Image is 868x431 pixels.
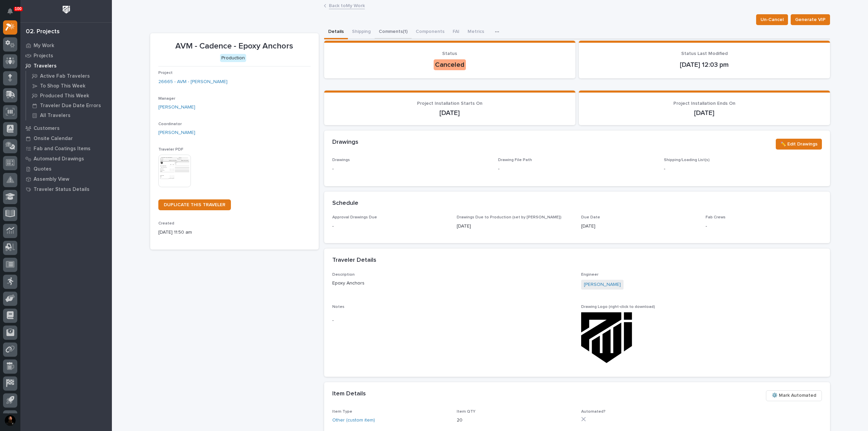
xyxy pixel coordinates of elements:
a: Travelers [20,61,112,71]
a: All Travelers [26,111,112,120]
button: FAI [449,25,463,39]
p: Projects [34,53,53,59]
a: [PERSON_NAME] [158,129,195,136]
button: Un-Cancel [756,14,788,25]
p: AVM - Cadence - Epoxy Anchors [158,41,311,51]
h2: Traveler Details [332,257,376,264]
span: Drawings [332,158,350,162]
p: Traveler Status Details [34,187,90,193]
button: users-avatar [3,413,17,428]
a: DUPLICATE THIS TRAVELER [158,199,231,210]
p: Epoxy Anchors [332,280,573,287]
button: ⚙️ Mark Automated [766,390,822,401]
span: Drawing Logo (right-click to download) [581,305,655,309]
span: Item Type [332,410,352,414]
img: Jd4UA13pvQd7pm9Nj7QXHhNt0SWBJf0lf_HV48WkbMw [581,312,632,363]
span: Coordinator [158,122,182,126]
span: Drawings Due to Production (set by [PERSON_NAME]) [457,215,561,219]
h2: Item Details [332,390,366,398]
p: 20 [457,417,573,424]
button: Shipping [348,25,375,39]
p: [DATE] [332,109,567,117]
div: Production [220,54,246,62]
div: Canceled [434,59,466,70]
button: Generate VIP [791,14,830,25]
p: [DATE] [457,223,573,230]
p: [DATE] [587,109,822,117]
span: Manager [158,97,175,101]
a: [PERSON_NAME] [158,104,195,111]
a: 26665 - AVM - [PERSON_NAME] [158,78,228,85]
a: Back toMy Work [329,1,365,9]
p: [DATE] [581,223,697,230]
p: Assembly View [34,176,69,182]
a: My Work [20,40,112,51]
span: DUPLICATE THIS TRAVELER [164,202,225,207]
a: Active Fab Travelers [26,71,112,81]
span: Generate VIP [795,16,826,24]
a: Traveler Due Date Errors [26,101,112,110]
p: Quotes [34,166,52,172]
p: To Shop This Week [40,83,85,89]
p: All Travelers [40,113,71,119]
p: - [498,165,499,173]
button: Components [412,25,449,39]
a: To Shop This Week [26,81,112,91]
p: - [332,223,449,230]
p: Onsite Calendar [34,136,73,142]
a: Produced This Week [26,91,112,100]
span: ✏️ Edit Drawings [780,140,817,148]
p: - [664,165,822,173]
p: [DATE] 11:50 am [158,229,311,236]
span: Un-Cancel [761,16,784,24]
p: My Work [34,43,54,49]
p: - [332,165,490,173]
a: Customers [20,123,112,133]
p: - [706,223,822,230]
p: 100 [15,6,22,11]
span: Status [442,51,457,56]
a: Automated Drawings [20,154,112,164]
span: Project Installation Ends On [673,101,735,106]
p: Customers [34,125,60,132]
a: Quotes [20,164,112,174]
p: [DATE] 12:03 pm [587,61,822,69]
span: Fab Crews [706,215,726,219]
h2: Schedule [332,200,358,207]
p: Traveler Due Date Errors [40,103,101,109]
span: Due Date [581,215,600,219]
p: Travelers [34,63,57,69]
span: Created [158,221,174,226]
a: Onsite Calendar [20,133,112,143]
h2: Drawings [332,139,358,146]
div: 02. Projects [26,28,60,36]
span: Project Installation Starts On [417,101,482,106]
p: - [332,317,573,324]
span: Status Last Modified [681,51,728,56]
button: Comments (1) [375,25,412,39]
span: Item QTY [457,410,475,414]
p: Produced This Week [40,93,89,99]
span: Approval Drawings Due [332,215,377,219]
button: Notifications [3,4,17,18]
a: Other (custom item) [332,417,375,424]
button: Metrics [463,25,488,39]
a: Fab and Coatings Items [20,143,112,154]
a: [PERSON_NAME] [584,281,621,288]
span: Automated? [581,410,606,414]
span: Description [332,273,355,277]
a: Projects [20,51,112,61]
button: ✏️ Edit Drawings [776,139,822,150]
a: Traveler Status Details [20,184,112,194]
span: Drawing File Path [498,158,532,162]
span: Shipping/Loading List(s) [664,158,710,162]
img: Workspace Logo [60,3,73,16]
span: Engineer [581,273,598,277]
div: Notifications100 [8,8,17,19]
p: Fab and Coatings Items [34,146,91,152]
p: Automated Drawings [34,156,84,162]
span: Project [158,71,173,75]
p: Active Fab Travelers [40,73,90,79]
a: Assembly View [20,174,112,184]
span: ⚙️ Mark Automated [772,391,816,399]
